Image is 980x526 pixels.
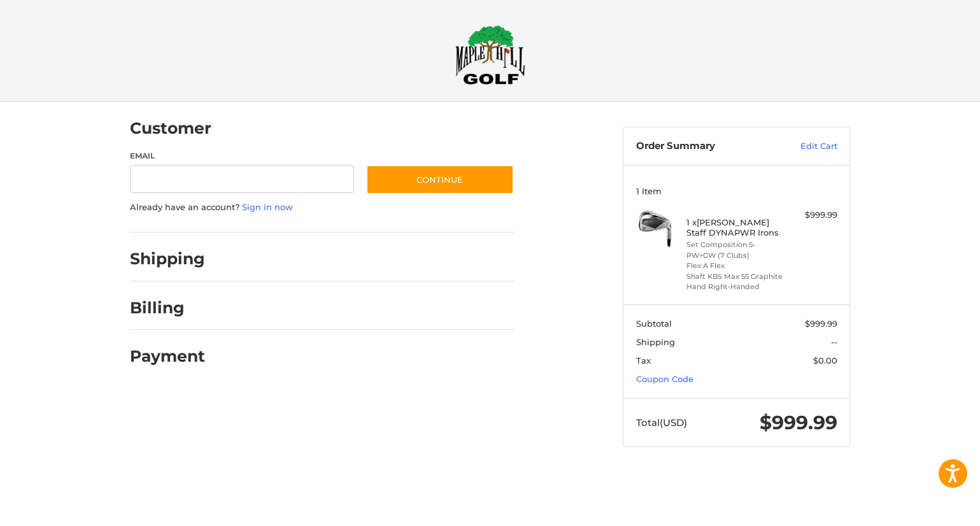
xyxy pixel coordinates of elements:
[636,337,675,347] span: Shipping
[813,355,837,366] span: $0.00
[686,239,784,260] li: Set Composition 5-PW+GW (7 Clubs)
[130,118,211,138] h2: Customer
[636,374,693,384] a: Coupon Code
[130,201,514,214] p: Already have an account?
[805,318,837,329] span: $999.99
[636,355,651,366] span: Tax
[760,411,837,434] span: $999.99
[636,416,687,429] span: Total (USD)
[366,165,514,194] button: Continue
[686,281,784,292] li: Hand Right-Handed
[130,298,204,318] h2: Billing
[242,202,293,212] a: Sign in now
[455,25,525,85] img: Maple Hill Golf
[773,140,837,153] a: Edit Cart
[636,186,837,196] h3: 1 Item
[130,249,205,269] h2: Shipping
[686,260,784,271] li: Flex A Flex
[636,318,672,329] span: Subtotal
[130,150,354,162] label: Email
[787,209,837,222] div: $999.99
[686,271,784,282] li: Shaft KBS Max 55 Graphite
[686,217,784,238] h4: 1 x [PERSON_NAME] Staff DYNAPWR Irons
[831,337,837,347] span: --
[636,140,773,153] h3: Order Summary
[130,346,205,366] h2: Payment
